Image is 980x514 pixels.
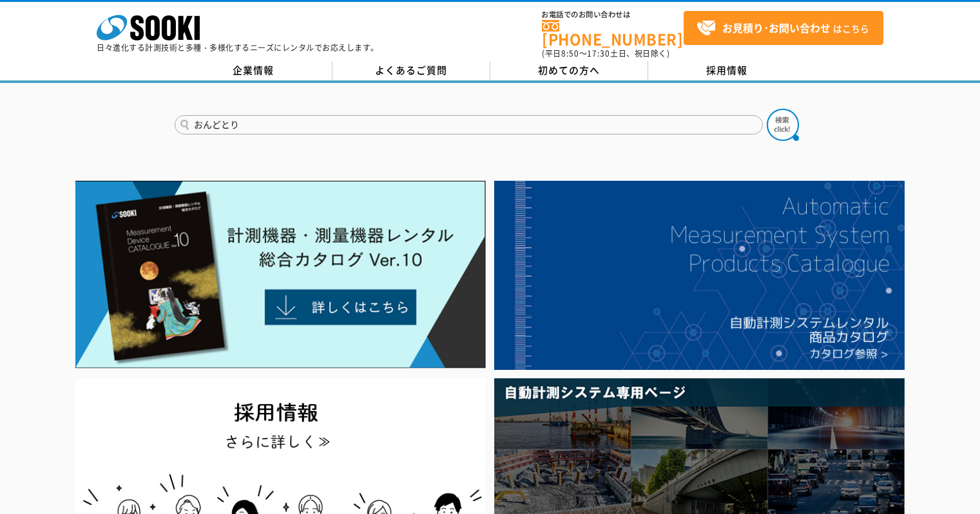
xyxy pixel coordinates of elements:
span: お電話でのお問い合わせは [542,11,684,19]
span: 初めての方へ [538,63,600,77]
a: よくあるご質問 [332,61,490,80]
span: 17:30 [587,48,610,59]
a: 初めての方へ [490,61,648,80]
a: [PHONE_NUMBER] [542,20,684,46]
span: 8:50 [561,48,579,59]
img: btn_search.png [767,109,799,141]
img: 自動計測システムカタログ [494,181,905,370]
img: Catalog Ver10 [75,181,486,369]
p: 日々進化する計測技術と多種・多様化するニーズにレンタルでお応えします。 [97,44,379,51]
input: 商品名、型式、NETIS番号を入力してください [175,115,763,134]
a: お見積り･お問い合わせはこちら [684,11,883,45]
span: はこちら [697,19,869,38]
a: 企業情報 [175,61,332,80]
a: 採用情報 [648,61,806,80]
span: (平日 ～ 土日、祝日除く) [542,48,669,59]
strong: お見積り･お問い合わせ [722,20,831,35]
